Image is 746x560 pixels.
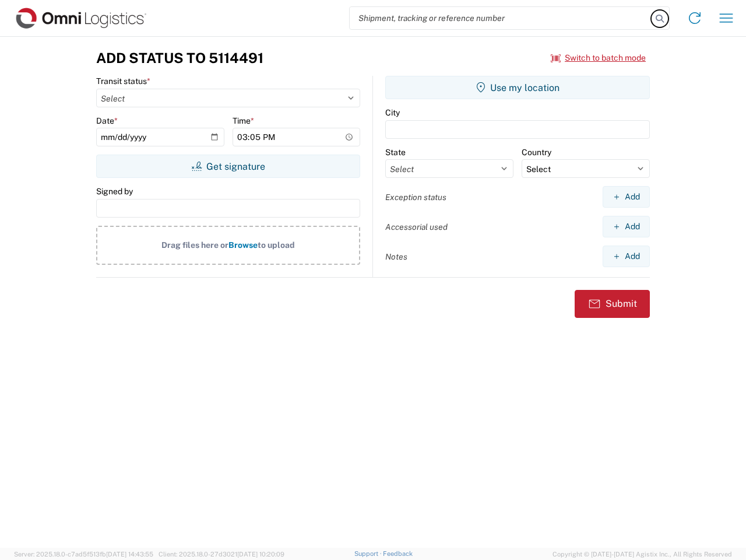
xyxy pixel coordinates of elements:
[96,50,263,66] h3: Add Status to 5114491
[522,147,551,157] label: Country
[159,551,284,558] span: Client: 2025.18.0-27d3021
[161,240,228,250] span: Drag files here or
[354,550,383,557] a: Support
[96,116,118,126] label: Date
[258,240,295,250] span: to upload
[383,550,413,557] a: Feedback
[603,216,650,237] button: Add
[603,246,650,267] button: Add
[233,116,254,126] label: Time
[14,551,153,558] span: Server: 2025.18.0-c7ad5f513fb
[553,549,732,559] span: Copyright © [DATE]-[DATE] Agistix Inc., All Rights Reserved
[96,186,133,197] label: Signed by
[96,155,360,178] button: Get signature
[96,76,150,86] label: Transit status
[385,76,650,99] button: Use my location
[603,186,650,208] button: Add
[385,251,407,262] label: Notes
[575,290,650,318] button: Submit
[106,551,153,558] span: [DATE] 14:43:55
[385,222,448,232] label: Accessorial used
[385,107,400,118] label: City
[350,7,652,29] input: Shipment, tracking or reference number
[228,240,258,250] span: Browse
[385,147,406,157] label: State
[551,48,646,68] button: Switch to batch mode
[385,192,446,202] label: Exception status
[237,551,284,558] span: [DATE] 10:20:09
